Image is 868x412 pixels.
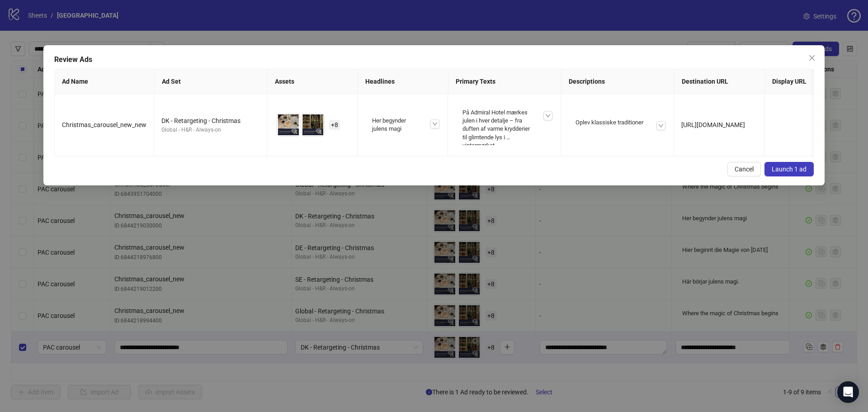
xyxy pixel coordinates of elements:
span: [URL][DOMAIN_NAME] [681,121,745,128]
img: Asset 1 [277,114,300,136]
div: DK - Retargeting - Christmas [161,116,259,126]
button: Preview [289,125,300,136]
th: Ad Name [55,69,155,94]
div: Her begynder julens magi [368,113,437,137]
img: Asset 2 [302,114,324,136]
span: Launch 1 ad [772,166,807,173]
button: Launch 1 ad [764,162,814,176]
th: Ad Set [155,69,268,94]
th: Descriptions [561,69,675,94]
span: eye [291,128,297,134]
th: Assets [268,69,358,94]
span: + 8 [329,120,340,130]
button: Close [805,51,819,65]
th: Headlines [358,69,448,94]
span: Christmas_carousel_new_new [62,121,146,128]
span: eye [316,128,322,134]
span: down [545,113,551,118]
span: Cancel [735,166,754,173]
th: Destination URL [675,69,765,94]
div: Open Intercom Messenger [837,381,859,403]
div: Review Ads [54,54,814,65]
th: Primary Texts [448,69,561,94]
th: Display URL [765,69,855,94]
div: Oplev klassiske traditioner [572,115,663,130]
div: På Admiral Hotel mærkes julen i hver detalje – fra duften af varme krydderier til glimtende lys i... [459,105,550,145]
span: close [808,54,816,62]
span: down [658,123,664,128]
button: Cancel [727,162,761,176]
span: down [432,121,438,127]
button: Preview [313,125,324,136]
div: Global - H&R - Always-on [161,126,259,134]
